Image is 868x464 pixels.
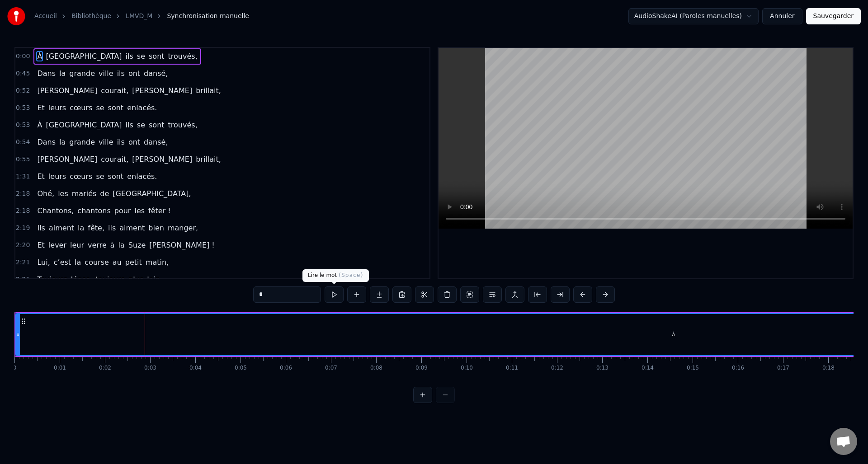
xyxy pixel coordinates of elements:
[99,188,110,199] span: de
[125,51,134,61] span: ils
[95,171,105,182] span: se
[687,365,699,372] div: 0:15
[69,171,93,182] span: cœurs
[167,51,198,61] span: trouvés,
[36,103,45,113] span: Et
[806,8,861,24] button: Sauvegarder
[167,223,199,233] span: manger,
[642,365,654,372] div: 0:14
[127,240,147,250] span: Suze
[16,206,30,216] span: 2:18
[68,68,96,79] span: grande
[58,68,66,79] span: la
[822,365,835,372] div: 0:18
[13,365,17,372] div: 0
[143,68,169,79] span: dansé,
[461,365,473,372] div: 0:10
[36,154,98,164] span: [PERSON_NAME]
[98,137,114,147] span: ville
[48,223,75,233] span: aiment
[36,85,98,96] span: [PERSON_NAME]
[99,365,111,372] div: 0:02
[53,257,72,267] span: c’est
[74,257,82,267] span: la
[112,188,192,199] span: [GEOGRAPHIC_DATA],
[136,51,146,61] span: se
[16,103,30,112] span: 0:53
[147,206,172,216] span: fêter !
[136,120,146,130] span: se
[57,188,69,199] span: les
[235,365,247,372] div: 0:05
[167,120,198,130] span: trouvés,
[16,275,30,284] span: 2:21
[16,69,30,78] span: 0:45
[71,188,98,199] span: mariés
[84,257,109,267] span: course
[45,120,123,130] span: [GEOGRAPHIC_DATA]
[36,171,45,182] span: Et
[36,240,45,250] span: Et
[370,365,382,372] div: 0:08
[126,12,152,21] a: LMVD_M
[777,365,789,372] div: 0:17
[118,240,126,250] span: la
[16,172,30,181] span: 1:31
[47,240,67,250] span: lever
[112,257,123,267] span: au
[127,137,141,147] span: ont
[113,206,132,216] span: pour
[133,206,146,216] span: les
[36,188,55,199] span: Ohé,
[76,206,111,216] span: chantons
[127,274,144,285] span: plus
[109,240,116,250] span: à
[146,274,163,285] span: loin,
[732,365,744,372] div: 0:16
[596,365,609,372] div: 0:13
[126,171,158,182] span: enlacés.
[16,224,30,233] span: 2:19
[551,365,563,372] div: 0:12
[16,241,30,250] span: 2:20
[7,7,25,25] img: youka
[69,103,93,113] span: cœurs
[116,68,126,79] span: ils
[672,331,675,338] div: À
[36,206,75,216] span: Chantons,
[95,103,105,113] span: se
[148,51,165,61] span: sont
[34,12,249,21] nav: breadcrumb
[144,365,156,372] div: 0:03
[34,12,57,21] a: Accueil
[36,223,46,233] span: Ils
[116,137,126,147] span: ils
[47,171,67,182] span: leurs
[71,12,111,21] a: Bibliothèque
[87,223,105,233] span: fête,
[47,103,67,113] span: leurs
[16,121,30,130] span: 0:53
[195,85,222,96] span: brillait,
[77,223,85,233] span: la
[506,365,518,372] div: 0:11
[16,52,30,61] span: 0:00
[830,428,857,455] div: Ouvrir le chat
[100,154,129,164] span: courait,
[145,257,170,267] span: matin,
[118,223,146,233] span: aiment
[69,240,85,250] span: leur
[36,120,43,130] span: À
[107,103,125,113] span: sont
[36,257,51,267] span: Lui,
[36,274,68,285] span: Toujours
[148,120,165,130] span: sont
[325,365,337,372] div: 0:07
[762,8,802,24] button: Annuler
[94,274,126,285] span: toujours
[339,272,363,278] span: ( Space )
[45,51,123,61] span: [GEOGRAPHIC_DATA]
[87,240,108,250] span: verre
[16,189,30,198] span: 2:18
[126,103,158,113] span: enlacés.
